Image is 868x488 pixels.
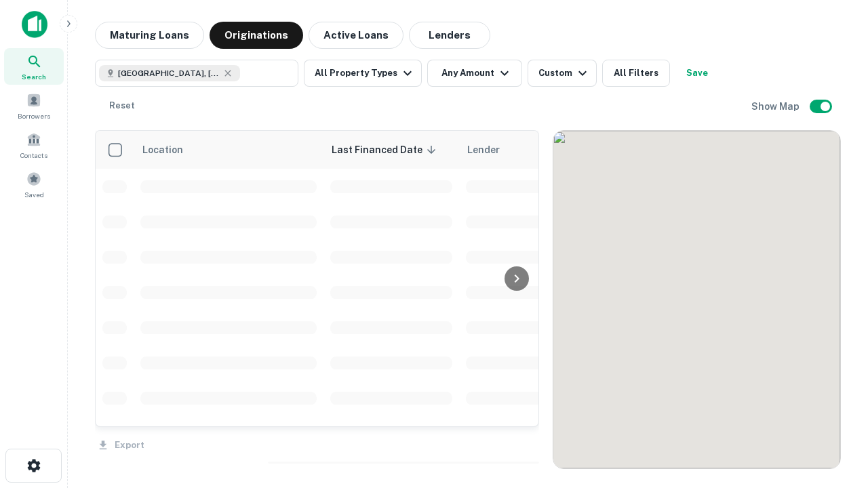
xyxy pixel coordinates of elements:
img: capitalize-icon.png [22,11,47,38]
button: All Property Types [304,60,422,87]
button: Any Amount [427,60,522,87]
a: Search [4,48,64,85]
span: Lender [467,142,500,158]
span: Location [142,142,201,158]
button: All Filters [602,60,670,87]
th: Last Financed Date [323,131,459,169]
span: [GEOGRAPHIC_DATA], [GEOGRAPHIC_DATA] [118,67,220,79]
th: Location [134,131,323,169]
span: Last Financed Date [332,142,440,158]
button: Lenders [409,22,490,49]
a: Contacts [4,127,64,163]
button: Save your search to get updates of matches that match your search criteria. [675,60,719,87]
h6: Show Map [751,99,802,114]
a: Borrowers [4,87,64,124]
div: Custom [538,65,591,81]
div: 0 0 [553,131,840,468]
span: Contacts [20,150,47,161]
button: Maturing Loans [95,22,204,49]
button: Originations [210,22,303,49]
span: Search [22,71,46,82]
a: Saved [4,166,64,203]
button: Custom [528,60,597,87]
th: Lender [459,131,676,169]
iframe: Chat Widget [800,336,868,401]
button: Active Loans [309,22,403,49]
span: Saved [24,189,44,200]
button: Reset [100,92,144,119]
span: Borrowers [18,110,50,121]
